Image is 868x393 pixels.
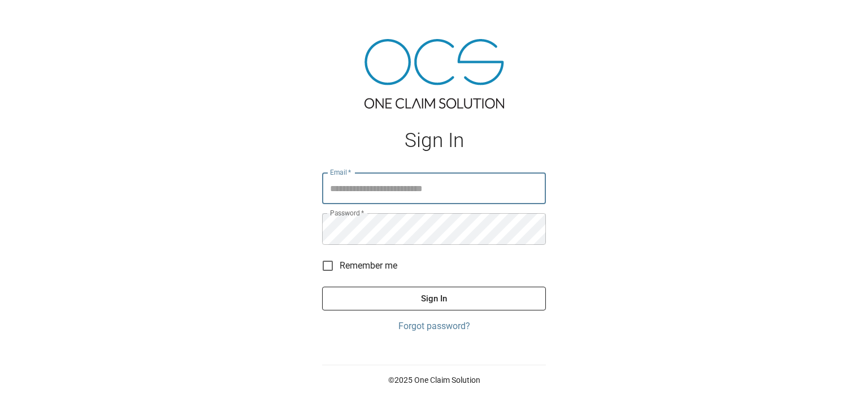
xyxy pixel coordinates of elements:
button: Sign In [322,287,546,310]
img: ocs-logo-tra.png [364,39,504,109]
a: Forgot password? [322,319,546,333]
span: Remember me [340,259,397,273]
label: Password [330,208,364,218]
p: © 2025 One Claim Solution [322,374,546,386]
img: ocs-logo-white-transparent.png [14,7,59,29]
label: Email [330,167,351,177]
h1: Sign In [322,129,546,152]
